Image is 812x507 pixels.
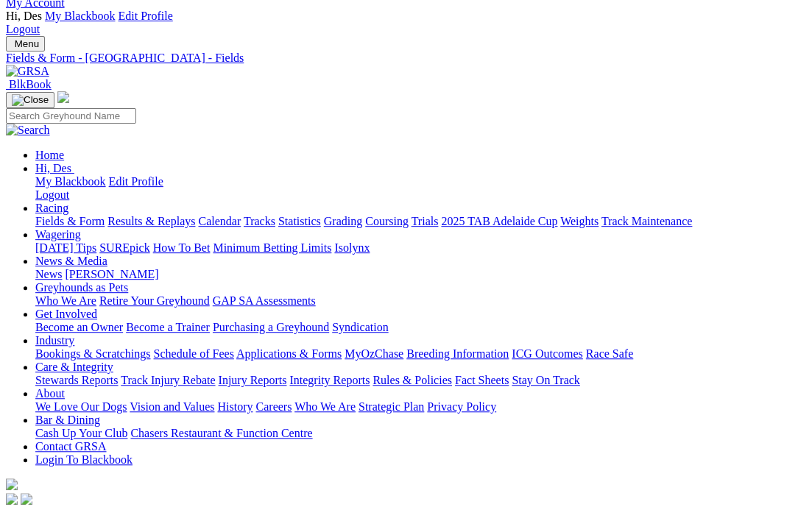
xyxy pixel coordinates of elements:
[6,23,40,35] a: Logout
[130,400,214,413] a: Vision and Values
[278,215,321,227] a: Statistics
[35,453,133,466] a: Login To Blackbook
[65,268,158,280] a: [PERSON_NAME]
[332,321,388,333] a: Syndication
[35,175,106,188] a: My Blackbook
[126,321,210,333] a: Become a Trainer
[35,215,806,228] div: Racing
[217,400,253,413] a: History
[512,374,579,386] a: Stay On Track
[35,374,118,386] a: Stewards Reports
[35,255,107,267] a: News & Media
[255,400,292,413] a: Careers
[35,268,806,281] div: News & Media
[35,374,806,387] div: Care & Integrity
[35,202,68,214] a: Racing
[35,321,806,334] div: Get Involved
[441,215,557,227] a: 2025 TAB Adelaide Cup
[6,92,54,108] button: Toggle navigation
[35,387,65,400] a: About
[45,10,116,22] a: My Blackbook
[365,215,409,227] a: Coursing
[512,347,582,360] a: ICG Outcomes
[324,215,362,227] a: Grading
[35,241,96,254] a: [DATE] Tips
[130,427,312,439] a: Chasers Restaurant & Function Centre
[35,162,71,174] span: Hi, Des
[35,268,62,280] a: News
[6,52,806,65] a: Fields & Form - [GEOGRAPHIC_DATA] - Fields
[9,78,52,91] span: BlkBook
[35,427,806,440] div: Bar & Dining
[6,78,52,91] a: BlkBook
[35,162,74,174] a: Hi, Des
[218,374,286,386] a: Injury Reports
[6,65,49,78] img: GRSA
[213,321,329,333] a: Purchasing a Greyhound
[35,347,806,361] div: Industry
[236,347,342,360] a: Applications & Forms
[35,440,106,453] a: Contact GRSA
[35,347,150,360] a: Bookings & Scratchings
[35,188,69,201] a: Logout
[35,175,806,202] div: Hi, Des
[118,10,172,22] a: Edit Profile
[21,493,32,505] img: twitter.svg
[121,374,215,386] a: Track Injury Rebate
[153,241,211,254] a: How To Bet
[455,374,509,386] a: Fact Sheets
[289,374,370,386] a: Integrity Reports
[35,241,806,255] div: Wagering
[153,347,233,360] a: Schedule of Fees
[6,36,45,52] button: Toggle navigation
[6,10,806,36] div: My Account
[6,493,18,505] img: facebook.svg
[373,374,452,386] a: Rules & Policies
[244,215,275,227] a: Tracks
[6,124,50,137] img: Search
[35,294,96,307] a: Who We Are
[35,281,128,294] a: Greyhounds as Pets
[213,241,331,254] a: Minimum Betting Limits
[35,149,64,161] a: Home
[406,347,509,360] a: Breeding Information
[107,215,195,227] a: Results & Replays
[35,414,100,426] a: Bar & Dining
[334,241,370,254] a: Isolynx
[35,400,806,414] div: About
[35,321,123,333] a: Become an Owner
[35,427,127,439] a: Cash Up Your Club
[6,478,18,490] img: logo-grsa-white.png
[427,400,496,413] a: Privacy Policy
[213,294,316,307] a: GAP SA Assessments
[35,294,806,308] div: Greyhounds as Pets
[35,228,81,241] a: Wagering
[35,361,113,373] a: Care & Integrity
[6,10,42,22] span: Hi, Des
[198,215,241,227] a: Calendar
[345,347,403,360] a: MyOzChase
[57,91,69,103] img: logo-grsa-white.png
[585,347,632,360] a: Race Safe
[411,215,438,227] a: Trials
[601,215,692,227] a: Track Maintenance
[35,334,74,347] a: Industry
[6,108,136,124] input: Search
[99,241,149,254] a: SUREpick
[15,38,39,49] span: Menu
[99,294,210,307] a: Retire Your Greyhound
[294,400,356,413] a: Who We Are
[35,215,105,227] a: Fields & Form
[12,94,49,106] img: Close
[560,215,599,227] a: Weights
[109,175,163,188] a: Edit Profile
[35,400,127,413] a: We Love Our Dogs
[35,308,97,320] a: Get Involved
[359,400,424,413] a: Strategic Plan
